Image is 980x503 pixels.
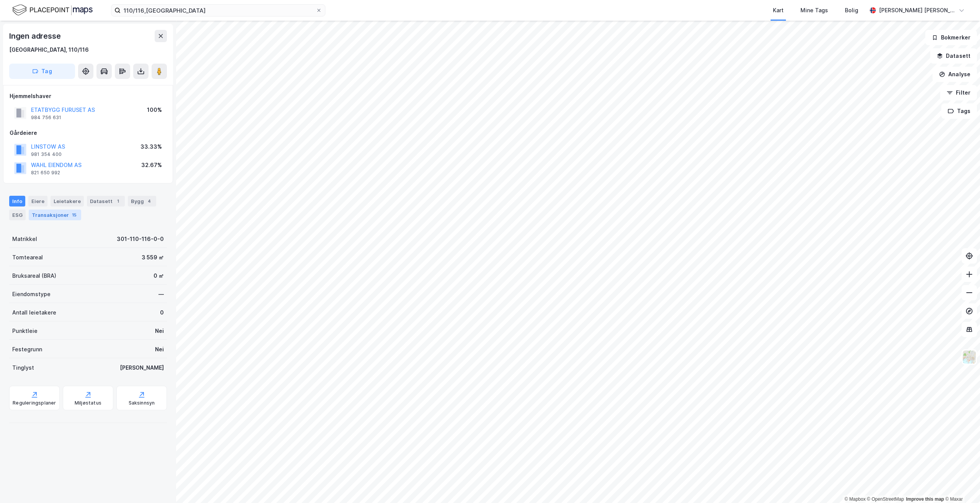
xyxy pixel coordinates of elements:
[10,92,167,101] div: Hjemmelshaver
[9,210,26,220] div: ESG
[142,253,164,262] div: 3 559 ㎡
[942,466,980,503] div: Kontrollprogram for chat
[158,290,164,299] div: —
[12,271,56,280] div: Bruksareal (BRA)
[120,363,164,372] div: [PERSON_NAME]
[12,290,51,299] div: Eiendomstype
[128,196,156,206] div: Bygg
[10,128,167,138] div: Gårdeiere
[31,151,62,157] div: 981 354 400
[75,400,101,406] div: Miljøstatus
[29,210,81,220] div: Transaksjoner
[155,326,164,336] div: Nei
[12,363,34,372] div: Tinglyst
[930,48,977,64] button: Datasett
[145,197,153,205] div: 4
[141,161,162,170] div: 32.67%
[9,30,62,42] div: Ingen adresse
[925,30,977,45] button: Bokmerker
[147,105,162,115] div: 100%
[140,142,162,151] div: 33.33%
[28,196,47,206] div: Eiere
[906,496,944,502] a: Improve this map
[12,326,38,336] div: Punktleie
[87,196,125,206] div: Datasett
[12,308,56,317] div: Antall leietakere
[962,350,977,364] img: Z
[160,308,164,317] div: 0
[879,6,955,15] div: [PERSON_NAME] [PERSON_NAME] Blankvoll Elveheim
[114,197,122,205] div: 1
[942,466,980,503] iframe: Chat Widget
[845,6,858,15] div: Bolig
[12,234,37,244] div: Matrikkel
[941,103,977,119] button: Tags
[117,234,164,244] div: 301-110-116-0-0
[13,400,56,406] div: Reguleringsplaner
[933,67,977,82] button: Analyse
[800,6,828,15] div: Mine Tags
[31,115,61,121] div: 984 756 631
[9,64,75,79] button: Tag
[51,196,84,206] div: Leietakere
[31,170,60,176] div: 821 650 992
[12,345,42,354] div: Festegrunn
[844,496,866,502] a: Mapbox
[940,85,977,100] button: Filter
[12,253,43,262] div: Tomteareal
[9,196,25,206] div: Info
[12,3,93,17] img: logo.f888ab2527a4732fd821a326f86c7f29.svg
[773,6,784,15] div: Kart
[867,496,904,502] a: OpenStreetMap
[121,5,316,16] input: Søk på adresse, matrikkel, gårdeiere, leietakere eller personer
[129,400,155,406] div: Saksinnsyn
[9,45,89,54] div: [GEOGRAPHIC_DATA], 110/116
[154,271,164,280] div: 0 ㎡
[70,211,78,219] div: 15
[155,345,164,354] div: Nei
